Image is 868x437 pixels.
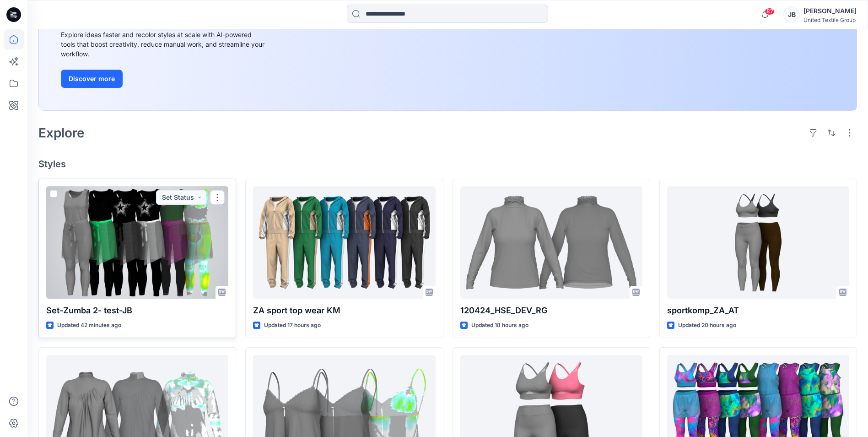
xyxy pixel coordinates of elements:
button: Discover more [61,70,123,88]
div: [PERSON_NAME] [803,5,857,16]
p: Updated 42 minutes ago [57,321,121,330]
p: Updated 20 hours ago [678,321,736,330]
a: sportkomp_ZA_AT [667,186,849,299]
h2: Explore [38,126,85,140]
a: ZA sport top wear KM [253,186,435,299]
p: Updated 18 hours ago [471,321,528,330]
h4: Styles [38,158,857,169]
div: Explore ideas faster and recolor styles at scale with AI-powered tools that boost creativity, red... [61,30,267,59]
p: Set-Zumba 2- test-JB [46,304,228,317]
div: United Textile Group [803,16,857,23]
a: 120424_HSE_DEV_RG [460,186,642,299]
a: Set-Zumba 2- test-JB [46,186,228,299]
div: JB [783,6,800,23]
span: 87 [765,8,775,15]
p: ZA sport top wear KM [253,304,435,317]
p: sportkomp_ZA_AT [667,304,849,317]
p: 120424_HSE_DEV_RG [460,304,642,317]
a: Discover more [61,70,267,88]
p: Updated 17 hours ago [264,321,321,330]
